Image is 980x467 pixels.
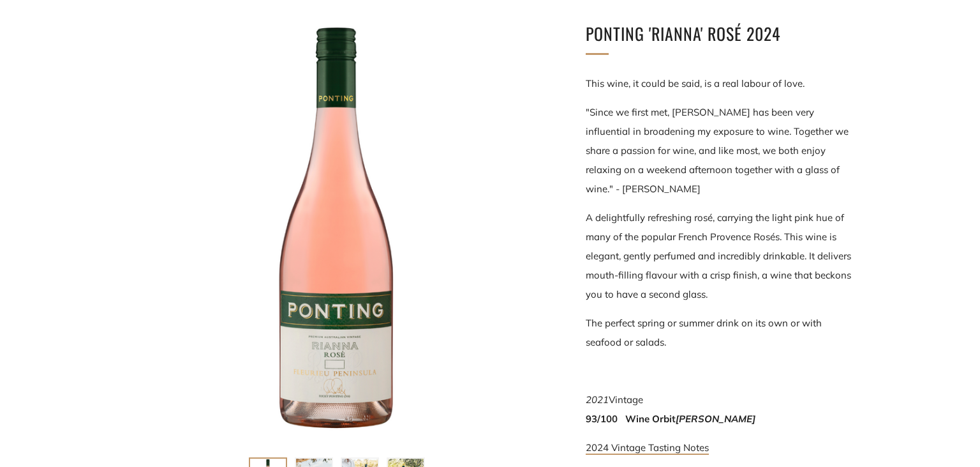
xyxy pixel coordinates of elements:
p: "Since we first met, [PERSON_NAME] has been very influential in broadening my exposure to wine. T... [586,103,854,199]
span: 93/100 Wine Orbit [586,413,755,425]
p: This wine, it could be said, is a real labour of love. [586,74,854,93]
span: 2021 [586,394,609,406]
p: A delightfully refreshing rosé, carrying the light pink hue of many of the popular French Provenc... [586,208,854,304]
em: [PERSON_NAME] [676,413,755,425]
h1: Ponting 'Rianna' Rosé 2024 [586,20,854,47]
a: 2024 Vintage Tasting Notes [586,441,709,455]
span: Vintage [609,394,643,406]
p: The perfect spring or summer drink on its own or with seafood or salads. [586,314,854,352]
